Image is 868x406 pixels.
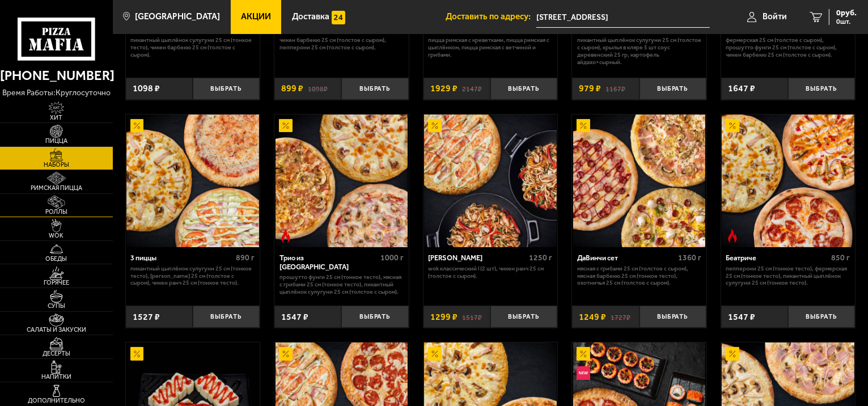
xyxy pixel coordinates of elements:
button: Выбрать [788,78,855,100]
img: Беатриче [722,115,854,247]
span: 1249 ₽ [579,312,606,322]
span: 1000 г [380,253,404,263]
s: 1167 ₽ [606,84,625,93]
p: Прошутто Фунги 25 см (тонкое тесто), Мясная с грибами 25 см (тонкое тесто), Пикантный цыплёнок су... [280,274,404,295]
p: Пепперони 25 см (тонкое тесто), Фермерская 25 см (тонкое тесто), Пикантный цыплёнок сулугуни 25 с... [726,265,850,287]
button: Выбрать [490,78,557,100]
button: Выбрать [788,306,855,328]
span: 1360 г [678,253,701,263]
span: 1299 ₽ [430,312,458,322]
button: Выбрать [193,306,260,328]
a: Акционный3 пиццы [126,115,260,247]
span: Акции [241,12,271,21]
img: Акционный [279,347,293,361]
img: Акционный [726,119,739,133]
a: АкционныйОстрое блюдоБеатриче [721,115,856,247]
button: Выбрать [341,306,408,328]
div: Трио из [GEOGRAPHIC_DATA] [280,253,378,271]
span: 0 шт. [836,18,857,25]
p: Пикантный цыплёнок сулугуни 25 см (толстое с сыром), крылья в кляре 5 шт соус деревенский 25 гр, ... [577,37,701,66]
span: Доставить по адресу: [446,12,536,21]
button: Выбрать [640,306,706,328]
button: Выбрать [193,78,260,100]
p: Пицца Римская с креветками, Пицца Римская с цыплёнком, Пицца Римская с ветчиной и грибами. [428,37,552,58]
span: Санкт-Петербург, проспект Солидарности, 23к1 [536,7,710,28]
div: ДаВинчи сет [577,253,675,262]
p: Фермерская 25 см (толстое с сыром), Прошутто Фунги 25 см (толстое с сыром), Чикен Барбекю 25 см (... [726,37,850,58]
span: 899 ₽ [281,84,303,93]
span: 1098 ₽ [133,84,160,93]
img: 15daf4d41897b9f0e9f617042186c801.svg [332,11,345,24]
p: Wok классический L (2 шт), Чикен Ранч 25 см (толстое с сыром). [428,265,552,280]
button: Выбрать [341,78,408,100]
s: 1517 ₽ [462,312,482,322]
a: АкционныйОстрое блюдоТрио из Рио [274,115,409,247]
img: Новинка [577,366,590,380]
img: Острое блюдо [279,229,293,243]
input: Ваш адрес доставки [536,7,710,28]
span: 0 руб. [836,9,857,17]
img: Акционный [428,119,442,133]
span: Войти [763,12,787,21]
img: Акционный [726,347,739,361]
img: Акционный [130,119,144,133]
img: Острое блюдо [726,229,739,243]
span: 1250 г [530,253,553,263]
span: Доставка [292,12,329,21]
p: Пикантный цыплёнок сулугуни 25 см (тонкое тесто), Чикен Барбекю 25 см (толстое с сыром). [130,37,255,58]
img: ДаВинчи сет [573,115,706,247]
img: Акционный [130,347,144,361]
img: Акционный [279,119,293,133]
img: Трио из Рио [276,115,408,247]
p: Мясная с грибами 25 см (толстое с сыром), Мясная Барбекю 25 см (тонкое тесто), Охотничья 25 см (т... [577,265,701,287]
span: 1527 ₽ [133,312,160,322]
img: Акционный [577,347,590,361]
p: Пикантный цыплёнок сулугуни 25 см (тонкое тесто), [PERSON_NAME] 25 см (толстое с сыром), Чикен Ра... [130,265,255,287]
p: Чикен Барбекю 25 см (толстое с сыром), Пепперони 25 см (толстое с сыром). [280,37,404,52]
button: Выбрать [490,306,557,328]
a: АкционныйВилла Капри [424,115,558,247]
div: Беатриче [726,253,828,262]
s: 2147 ₽ [462,84,482,93]
span: 1547 ₽ [728,312,755,322]
img: Акционный [577,119,590,133]
span: 979 ₽ [579,84,601,93]
img: Акционный [428,347,442,361]
img: Вилла Капри [424,115,557,247]
div: 3 пиццы [130,253,233,262]
span: 1929 ₽ [430,84,458,93]
div: [PERSON_NAME] [428,253,526,262]
span: 850 г [832,253,850,263]
s: 1098 ₽ [308,84,328,93]
a: АкционныйДаВинчи сет [572,115,706,247]
span: 890 г [236,253,255,263]
s: 1727 ₽ [611,312,630,322]
span: 1547 ₽ [281,312,308,322]
img: 3 пиццы [126,115,259,247]
span: 1647 ₽ [728,84,755,93]
span: [GEOGRAPHIC_DATA] [135,12,220,21]
button: Выбрать [640,78,706,100]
